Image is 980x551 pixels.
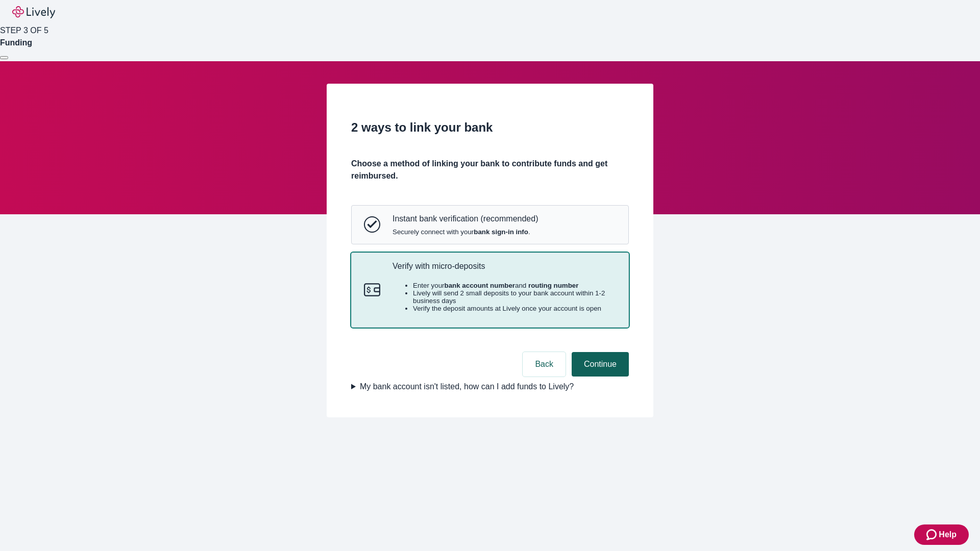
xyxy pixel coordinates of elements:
strong: routing number [528,282,578,289]
button: Zendesk support iconHelp [914,524,969,545]
p: Verify with micro-deposits [393,261,616,271]
li: Verify the deposit amounts at Lively once your account is open [413,305,616,312]
img: Lively [12,6,55,18]
strong: bank account number [445,282,516,289]
li: Enter your and [413,282,616,289]
svg: Instant bank verification [364,216,380,233]
svg: Zendesk support icon [926,529,939,541]
summary: My bank account isn't listed, how can I add funds to Lively? [351,381,629,393]
button: Instant bank verificationInstant bank verification (recommended)Securely connect with yourbank si... [352,206,628,243]
h2: 2 ways to link your bank [351,118,629,137]
button: Back [523,352,566,377]
button: Continue [572,352,629,377]
span: Securely connect with your . [393,228,538,236]
svg: Micro-deposits [364,282,380,298]
button: Micro-depositsVerify with micro-depositsEnter yourbank account numberand routing numberLively wil... [352,253,628,328]
strong: bank sign-in info [474,228,528,236]
p: Instant bank verification (recommended) [393,214,538,223]
span: Help [939,529,957,541]
h4: Choose a method of linking your bank to contribute funds and get reimbursed. [351,158,629,182]
li: Lively will send 2 small deposits to your bank account within 1-2 business days [413,289,616,305]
